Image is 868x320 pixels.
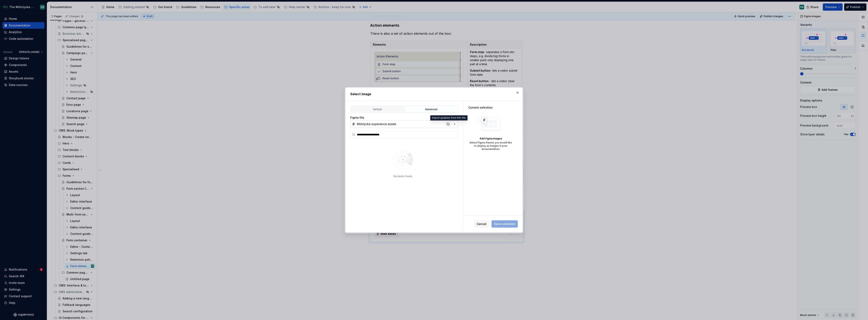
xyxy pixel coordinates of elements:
[350,120,458,128] button: Mölnlycke experience assets
[350,116,364,120] label: Figma file
[406,107,457,111] div: Advanced
[350,92,518,96] h2: Select image
[430,115,468,120] div: Import updates from this file
[357,122,396,126] div: Mölnlycke experience assets
[394,175,413,178] div: No items found.
[468,106,513,110] div: Current selection
[468,141,513,151] div: Select Figma frames you would like to display as images in your documentation.
[477,222,486,226] span: Cancel
[468,137,513,140] div: Add Figma images
[474,220,489,228] button: Cancel
[352,107,403,111] div: Default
